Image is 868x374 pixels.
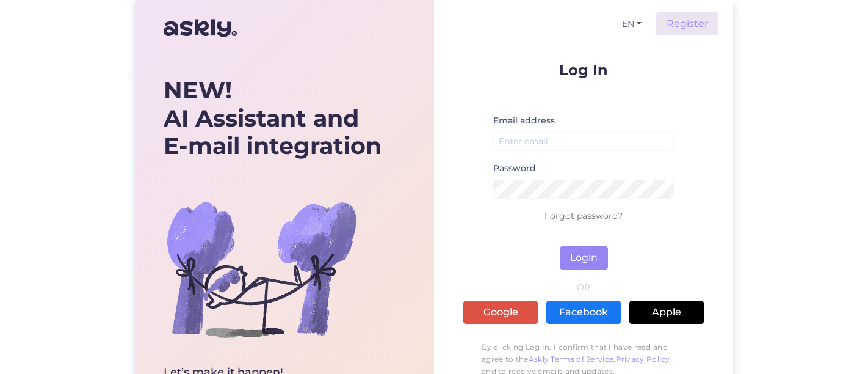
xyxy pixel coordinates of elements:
a: Register [656,12,718,35]
img: bg-askly [164,171,359,367]
a: Forgot password? [544,210,623,221]
p: Log In [463,62,704,78]
span: OR [575,283,593,291]
img: Askly [164,13,237,43]
a: Facebook [546,301,621,324]
a: Apple [629,301,704,324]
label: Password [493,162,536,175]
label: Email address [493,114,555,127]
input: Enter email [493,132,674,151]
button: EN [617,15,646,33]
a: Privacy Policy [616,354,670,364]
a: Google [463,301,538,324]
button: Login [560,246,608,269]
a: Askly Terms of Service [529,354,614,364]
div: AI Assistant and E-mail integration [164,76,382,160]
b: NEW! [164,76,232,105]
